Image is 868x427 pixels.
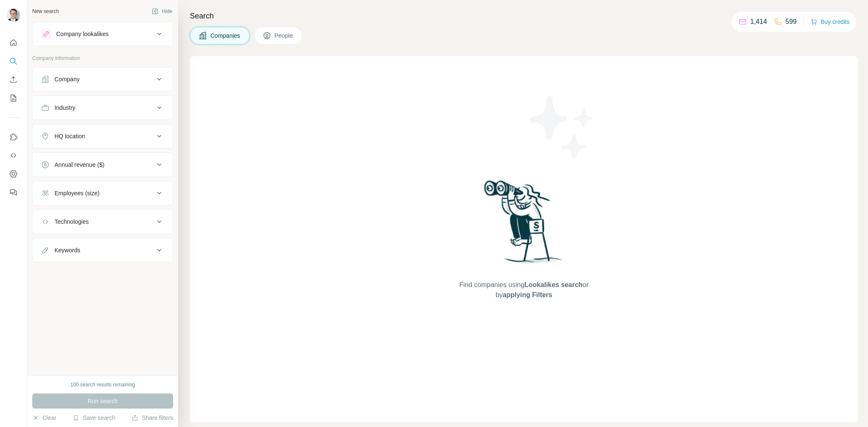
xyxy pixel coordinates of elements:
button: Hide [146,5,178,18]
p: 1,414 [750,17,767,27]
p: Company information [32,54,173,62]
div: Keywords [54,246,80,254]
button: Enrich CSV [7,72,20,87]
button: Company lookalikes [33,24,173,44]
button: Save search [73,414,115,422]
button: Employees (size) [33,183,173,203]
button: Use Surfe API [7,148,20,163]
button: Buy credits [811,16,850,28]
div: 100 search results remaining [70,381,135,388]
div: HQ location [54,132,85,140]
div: Company lookalikes [56,30,109,38]
div: Industry [54,104,75,112]
button: Technologies [33,212,173,232]
span: Lookalikes search [524,281,583,288]
div: Annual revenue ($) [54,160,104,169]
p: 599 [785,17,797,27]
img: Surfe Illustration - Stars [524,90,599,165]
button: Quick start [7,35,20,50]
span: People [275,31,294,40]
button: Share filters [132,414,173,422]
button: Use Surfe on LinkedIn [7,129,20,145]
div: Technologies [54,217,89,226]
img: Surfe Illustration - Woman searching with binoculars [480,178,567,272]
button: Search [7,54,20,69]
span: Find companies using or by [457,280,591,300]
img: Avatar [7,8,20,22]
button: Company [33,69,173,89]
span: applying Filters [503,291,552,298]
button: Feedback [7,185,20,200]
button: Clear [32,414,56,422]
button: My lists [7,91,20,106]
button: Dashboard [7,166,20,181]
div: Employees (size) [54,189,99,197]
div: Company [54,75,80,83]
span: Companies [210,31,241,40]
button: HQ location [33,126,173,146]
div: New search [32,8,59,15]
button: Keywords [33,240,173,260]
button: Industry [33,98,173,118]
h4: Search [190,10,858,22]
button: Annual revenue ($) [33,155,173,175]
